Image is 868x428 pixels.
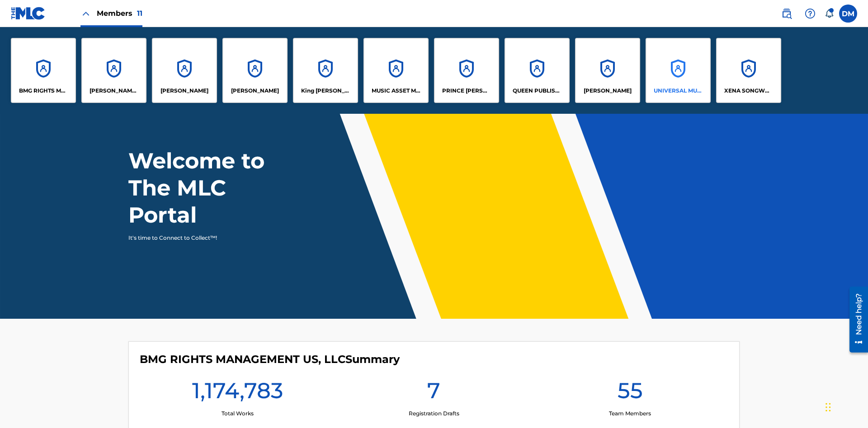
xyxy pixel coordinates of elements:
a: AccountsMUSIC ASSET MANAGEMENT (MAM) [363,38,429,103]
img: help [805,8,816,19]
h1: Welcome to The MLC Portal [128,147,297,228]
div: User Menu [839,5,857,23]
a: Public Search [778,5,796,23]
a: AccountsBMG RIGHTS MANAGEMENT US, LLC [11,38,76,103]
img: MLC Logo [11,7,46,20]
p: Team Members [609,409,651,418]
p: UNIVERSAL MUSIC PUB GROUP [654,87,703,95]
a: AccountsPRINCE [PERSON_NAME] [434,38,499,103]
img: Close [80,8,91,19]
img: search [781,8,792,19]
span: 11 [137,9,142,18]
a: Accounts[PERSON_NAME] SONGWRITER [81,38,146,103]
div: Help [801,5,819,23]
p: King McTesterson [301,87,350,95]
a: AccountsUNIVERSAL MUSIC PUB GROUP [646,38,711,103]
a: AccountsXENA SONGWRITER [716,38,781,103]
p: BMG RIGHTS MANAGEMENT US, LLC [19,87,68,95]
a: Accounts[PERSON_NAME] [575,38,640,103]
h4: BMG RIGHTS MANAGEMENT US, LLC [140,353,400,366]
p: Total Works [222,409,254,418]
p: RONALD MCTESTERSON [584,87,632,95]
span: Members [97,8,142,19]
p: CLEO SONGWRITER [90,87,139,95]
p: It's time to Connect to Collect™! [128,234,285,242]
p: Registration Drafts [409,409,459,418]
iframe: Chat Widget [823,385,868,428]
h1: 1,174,783 [192,377,283,409]
h1: 7 [427,377,440,409]
div: Drag [826,394,831,421]
div: Notifications [825,9,834,18]
iframe: Resource Center [843,283,868,357]
a: Accounts[PERSON_NAME] [222,38,288,103]
a: AccountsQUEEN PUBLISHA [505,38,570,103]
p: XENA SONGWRITER [724,87,774,95]
p: ELVIS COSTELLO [160,87,208,95]
a: Accounts[PERSON_NAME] [152,38,217,103]
a: AccountsKing [PERSON_NAME] [293,38,358,103]
p: MUSIC ASSET MANAGEMENT (MAM) [372,87,421,95]
p: PRINCE MCTESTERSON [442,87,491,95]
h1: 55 [618,377,643,409]
p: QUEEN PUBLISHA [513,87,562,95]
p: EYAMA MCSINGER [231,87,279,95]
